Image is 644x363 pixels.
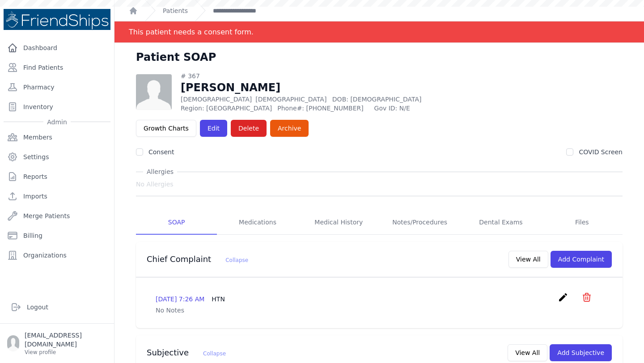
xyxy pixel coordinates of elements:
a: Find Patients [4,59,110,76]
label: COVID Screen [579,148,623,156]
span: Admin [43,118,71,127]
a: Patients [163,6,188,15]
span: Region: [GEOGRAPHIC_DATA] [181,104,272,113]
a: Notes/Procedures [379,211,460,235]
i: create [558,292,568,303]
p: No Notes [156,306,603,315]
div: This patient needs a consent form. [129,21,254,42]
span: Gov ID: N/E [374,104,471,113]
a: Dental Exams [460,211,541,235]
button: Delete [231,120,267,137]
a: Growth Charts [136,120,196,137]
h1: Patient SOAP [136,50,216,64]
a: Reports [4,168,110,186]
p: [DEMOGRAPHIC_DATA] [181,95,471,104]
a: Merge Patients [4,207,110,225]
h3: Subjective [147,347,226,358]
span: DOB: [DEMOGRAPHIC_DATA] [332,96,422,103]
a: create [558,296,571,304]
img: person-242608b1a05df3501eefc295dc1bc67a.jpg [136,74,172,110]
img: Medical Missions EMR [4,9,110,30]
a: Organizations [4,246,110,264]
button: Add Complaint [551,251,612,268]
a: Billing [4,227,110,245]
a: Settings [4,148,110,166]
label: Consent [148,148,174,156]
a: Imports [4,187,110,205]
a: [EMAIL_ADDRESS][DOMAIN_NAME] View profile [7,331,107,356]
button: View All [508,251,548,268]
span: Allergies [143,167,177,176]
button: View All [508,344,547,361]
a: Members [4,128,110,146]
a: Edit [200,120,227,137]
a: Medical History [298,211,379,235]
nav: Tabs [136,211,623,235]
span: HTN [212,295,225,303]
div: # 367 [181,72,471,80]
p: [EMAIL_ADDRESS][DOMAIN_NAME] [25,331,107,349]
a: Pharmacy [4,78,110,96]
span: Collapse [225,257,248,263]
span: Collapse [203,350,226,357]
p: [DATE] 7:26 AM [156,295,225,304]
p: View profile [25,349,107,356]
span: Phone#: [PHONE_NUMBER] [277,104,369,113]
span: No Allergies [136,180,174,189]
h3: Chief Complaint [147,254,248,265]
a: SOAP [136,211,217,235]
a: Inventory [4,98,110,116]
h1: [PERSON_NAME] [181,80,471,95]
div: Notification [114,21,644,43]
button: Add Subjective [550,344,612,361]
a: Medications [217,211,298,235]
span: [DEMOGRAPHIC_DATA] [255,96,326,103]
a: Logout [7,298,107,316]
a: Files [542,211,623,235]
a: Dashboard [4,39,110,57]
a: Archive [270,120,309,137]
